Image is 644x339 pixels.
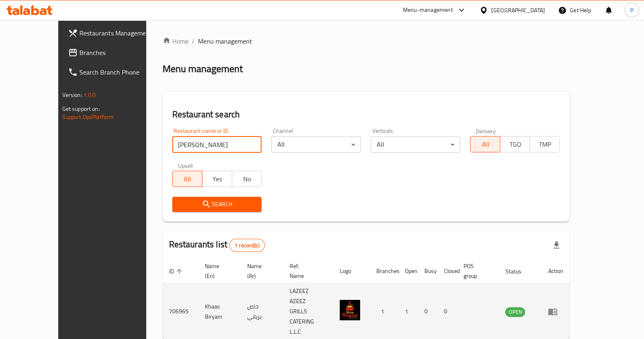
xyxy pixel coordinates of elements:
[232,171,262,187] button: No
[530,136,560,152] button: TMP
[79,48,159,57] span: Branches
[205,261,231,281] span: Name (En)
[198,36,252,46] span: Menu management
[179,199,255,209] span: Search
[206,173,229,185] span: Yes
[202,171,232,187] button: Yes
[370,259,398,284] th: Branches
[62,23,166,43] a: Restaurants Management
[491,6,545,15] div: [GEOGRAPHIC_DATA]
[62,90,82,100] span: Version:
[505,266,532,276] span: Status
[547,236,566,255] div: Export file
[79,67,159,77] span: Search Branch Phone
[62,112,114,122] a: Support.OpsPlatform
[505,307,525,317] span: OPEN
[169,238,265,252] h2: Restaurants list
[163,36,570,46] nav: breadcrumb
[235,173,259,185] span: No
[290,261,323,281] span: Ref. Name
[62,62,166,82] a: Search Branch Phone
[470,136,500,152] button: All
[172,171,202,187] button: All
[541,259,569,284] th: Action
[169,266,185,276] span: ID
[247,261,273,281] span: Name (Ar)
[62,43,166,62] a: Branches
[548,307,563,317] div: Menu
[163,36,189,46] a: Home
[398,259,418,284] th: Open
[371,136,460,153] div: All
[229,239,265,252] div: Total records count
[476,128,496,134] label: Delivery
[178,163,193,168] label: Upsell
[333,259,370,284] th: Logo
[172,197,262,212] button: Search
[192,36,195,46] li: /
[62,103,100,114] span: Get support on:
[505,307,525,317] div: OPEN
[84,90,96,100] span: 1.0.0
[418,259,437,284] th: Busy
[464,261,489,281] span: POS group
[403,5,453,15] div: Menu-management
[79,28,159,38] span: Restaurants Management
[340,300,360,320] img: Khaas Biryani
[271,136,361,153] div: All
[474,139,497,150] span: All
[533,139,556,150] span: TMP
[630,6,633,15] span: P
[437,259,457,284] th: Closed
[503,139,527,150] span: TGO
[163,62,243,75] h2: Menu management
[172,136,262,153] input: Search for restaurant name or ID..
[230,242,264,249] span: 1 record(s)
[176,173,199,185] span: All
[172,108,560,121] h2: Restaurant search
[500,136,530,152] button: TGO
